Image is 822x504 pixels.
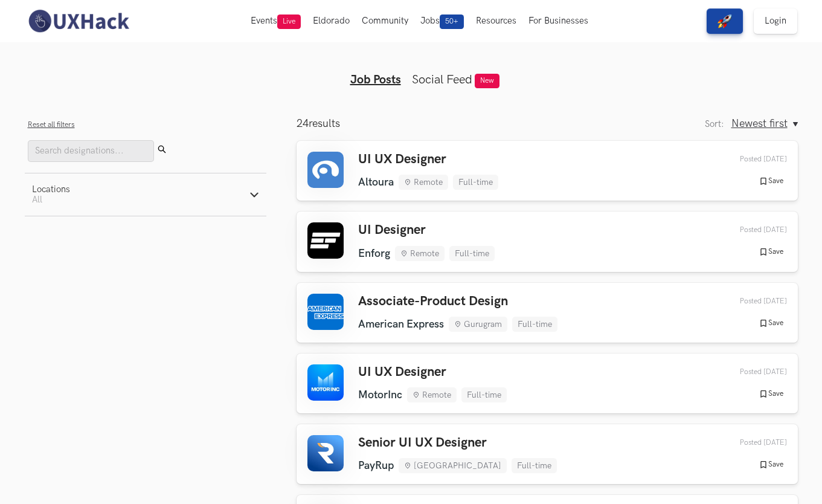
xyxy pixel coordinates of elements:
[755,176,787,187] button: Save
[297,212,798,271] a: UI Designer Enforg Remote Full-time Posted [DATE] Save
[755,247,787,257] button: Save
[179,53,643,87] ul: Tabs Interface
[475,74,499,88] span: New
[358,176,394,189] li: Altoura
[711,155,787,164] div: 29th Sep
[32,184,70,195] div: Locations
[395,246,445,261] li: Remote
[407,387,457,402] li: Remote
[711,225,787,234] div: 27th Sep
[440,15,464,29] span: 50+
[711,367,787,376] div: 27th Sep
[358,318,444,331] li: American Express
[358,364,507,380] h3: UI UX Designer
[25,8,132,34] img: UXHack-logo.png
[412,73,472,87] a: Social Feed
[297,141,798,201] a: UI UX Designer Altoura Remote Full-time Posted [DATE] Save
[350,73,401,87] a: Job Posts
[449,246,495,261] li: Full-time
[399,458,507,473] li: [GEOGRAPHIC_DATA]
[28,140,154,162] input: Search
[25,173,266,216] button: LocationsAll
[705,119,724,129] label: Sort:
[297,117,340,130] p: results
[711,438,787,447] div: 27th Sep
[297,424,798,484] a: Senior UI UX Designer PayRup [GEOGRAPHIC_DATA] Full-time Posted [DATE] Save
[731,117,798,130] button: Newest first, Sort:
[277,15,301,29] span: Live
[754,8,797,34] a: Login
[358,222,495,238] h3: UI Designer
[512,317,557,332] li: Full-time
[731,117,788,130] span: Newest first
[32,195,42,205] span: All
[449,317,507,332] li: Gurugram
[358,389,402,401] li: MotorInc
[358,294,557,309] h3: Associate-Product Design
[28,120,75,129] button: Reset all filters
[711,297,787,306] div: 27th Sep
[512,458,557,473] li: Full-time
[358,247,390,260] li: Enforg
[461,387,507,402] li: Full-time
[718,14,732,28] img: rocket
[297,117,309,130] span: 24
[297,354,798,413] a: UI UX Designer MotorInc Remote Full-time Posted [DATE] Save
[755,459,787,470] button: Save
[399,175,448,190] li: Remote
[755,318,787,329] button: Save
[358,459,394,472] li: PayRup
[297,283,798,343] a: Associate-Product Design American Express Gurugram Full-time Posted [DATE] Save
[358,435,557,451] h3: Senior UI UX Designer
[453,175,498,190] li: Full-time
[358,152,498,167] h3: UI UX Designer
[755,389,787,399] button: Save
